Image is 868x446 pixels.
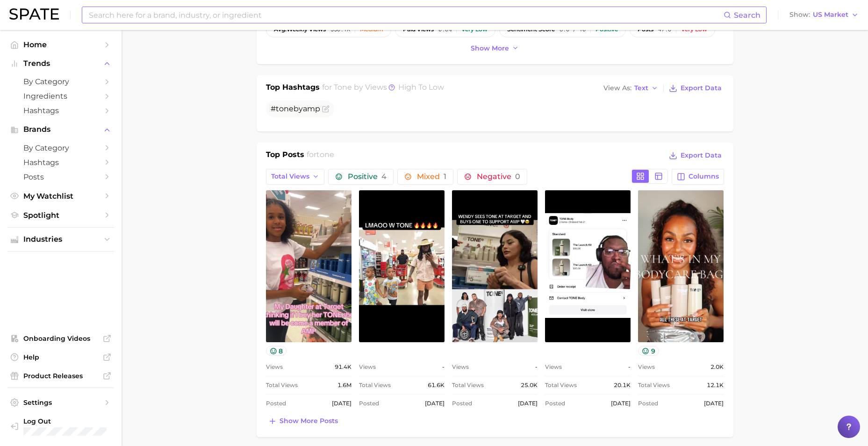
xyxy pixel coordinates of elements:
[667,82,724,95] button: Export Data
[7,350,114,364] a: Help
[322,105,330,113] button: Flag as miscategorized or irrelevant
[322,82,444,95] h2: for by Views
[23,353,98,361] span: Help
[7,170,114,184] a: Posts
[7,396,114,410] a: Settings
[276,104,294,113] span: tone
[603,86,631,91] span: View As
[471,44,509,52] span: Show more
[7,37,114,52] a: Home
[307,149,334,163] h2: for
[348,173,387,180] span: Positive
[611,398,631,409] span: [DATE]
[266,169,325,185] button: Total Views
[398,83,444,92] span: high to low
[23,173,98,181] span: Posts
[316,150,334,159] span: tone
[7,74,114,89] a: by Category
[337,380,352,391] span: 1.6m
[7,189,114,203] a: My Watchlist
[23,59,98,68] span: Trends
[23,372,98,380] span: Product Releases
[266,149,304,163] h1: Top Posts
[266,361,283,373] span: Views
[521,380,538,391] span: 25.0k
[7,414,114,439] a: Log out. Currently logged in with e-mail lerae.matz@unilever.com.
[468,42,522,55] button: Show more
[334,83,352,92] span: tone
[515,172,520,181] span: 0
[672,169,724,185] button: Columns
[444,172,446,181] span: 1
[266,346,287,356] button: 8
[535,361,538,373] span: -
[7,208,114,223] a: Spotlight
[545,380,577,391] span: Total Views
[88,7,724,23] input: Search here for a brand, industry, or ingredient
[23,92,98,101] span: Ingredients
[518,398,538,409] span: [DATE]
[271,104,320,113] span: # byamp
[545,361,562,373] span: Views
[23,235,98,244] span: Industries
[7,331,114,345] a: Onboarding Videos
[477,173,520,180] span: Negative
[707,380,724,391] span: 12.1k
[710,361,724,373] span: 2.0k
[266,398,286,409] span: Posted
[280,417,338,425] span: Show more posts
[7,232,114,246] button: Industries
[266,380,298,391] span: Total Views
[681,84,722,92] span: Export Data
[381,172,387,181] span: 4
[23,192,98,201] span: My Watchlist
[359,398,379,409] span: Posted
[266,82,320,95] h1: Top Hashtags
[704,398,724,409] span: [DATE]
[601,82,661,94] button: View AsText
[428,380,445,391] span: 61.6k
[667,149,724,162] button: Export Data
[23,106,98,115] span: Hashtags
[545,398,565,409] span: Posted
[417,173,446,180] span: Mixed
[614,380,631,391] span: 20.1k
[271,173,309,180] span: Total Views
[634,86,648,91] span: Text
[23,211,98,220] span: Spotlight
[23,158,98,167] span: Hashtags
[689,173,719,180] span: Columns
[638,380,670,391] span: Total Views
[452,361,469,373] span: Views
[452,398,472,409] span: Posted
[638,346,659,356] button: 9
[7,122,114,137] button: Brands
[7,155,114,170] a: Hashtags
[266,415,340,428] button: Show more posts
[638,361,655,373] span: Views
[638,398,658,409] span: Posted
[23,125,98,134] span: Brands
[23,334,98,343] span: Onboarding Videos
[9,8,59,20] img: SPATE
[442,361,445,373] span: -
[23,398,98,407] span: Settings
[359,361,376,373] span: Views
[359,380,391,391] span: Total Views
[7,103,114,118] a: Hashtags
[23,40,98,49] span: Home
[452,380,484,391] span: Total Views
[7,89,114,103] a: Ingredients
[789,12,810,17] span: Show
[23,144,98,152] span: by Category
[7,369,114,383] a: Product Releases
[813,12,848,17] span: US Market
[7,57,114,71] button: Trends
[425,398,445,409] span: [DATE]
[628,361,631,373] span: -
[332,398,352,409] span: [DATE]
[335,361,352,373] span: 91.4k
[23,417,107,425] span: Log Out
[23,77,98,86] span: by Category
[734,11,760,20] span: Search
